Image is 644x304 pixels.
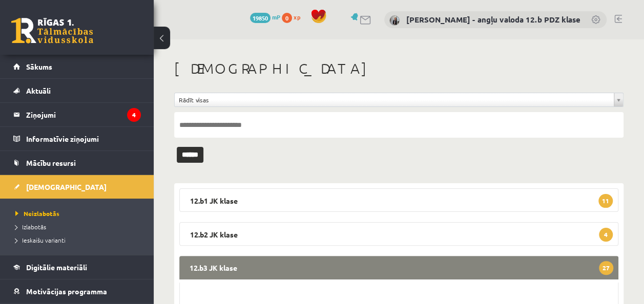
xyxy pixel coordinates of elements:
[26,182,107,191] span: [DEMOGRAPHIC_DATA]
[26,287,107,296] span: Motivācijas programma
[272,13,280,21] span: mP
[294,13,300,21] span: xp
[15,209,59,218] span: Neizlabotās
[389,15,400,26] img: Agnese Vaškūna - angļu valoda 12.b PDZ klase
[179,256,618,279] legend: 12.b3 JK klase
[282,13,292,23] span: 0
[15,223,46,231] span: Izlabotās
[13,79,141,102] a: Aktuāli
[15,222,143,231] a: Izlabotās
[26,158,76,167] span: Mācību resursi
[13,279,141,303] a: Motivācijas programma
[13,55,141,78] a: Sākums
[179,188,618,212] legend: 12.b1 JK klase
[15,209,143,218] a: Neizlabotās
[26,103,141,126] legend: Ziņojumi
[175,93,623,106] a: Rādīt visas
[174,60,624,77] h1: [DEMOGRAPHIC_DATA]
[599,228,613,242] span: 4
[26,127,141,150] legend: Informatīvie ziņojumi
[11,18,93,44] a: Rīgas 1. Tālmācības vidusskola
[15,235,143,245] a: Ieskaišu varianti
[13,175,141,199] a: [DEMOGRAPHIC_DATA]
[26,263,87,272] span: Digitālie materiāli
[26,86,51,95] span: Aktuāli
[599,261,613,275] span: 27
[179,222,618,246] legend: 12.b2 JK klase
[250,13,280,21] a: 19850 mP
[26,62,52,71] span: Sākums
[13,151,141,175] a: Mācību resursi
[13,127,141,150] a: Informatīvie ziņojumi
[179,93,610,106] span: Rādīt visas
[15,236,66,244] span: Ieskaišu varianti
[13,103,141,126] a: Ziņojumi4
[250,13,271,23] span: 19850
[13,255,141,279] a: Digitālie materiāli
[282,13,305,21] a: 0 xp
[598,194,613,208] span: 11
[127,108,141,122] i: 4
[406,14,580,25] a: [PERSON_NAME] - angļu valoda 12.b PDZ klase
